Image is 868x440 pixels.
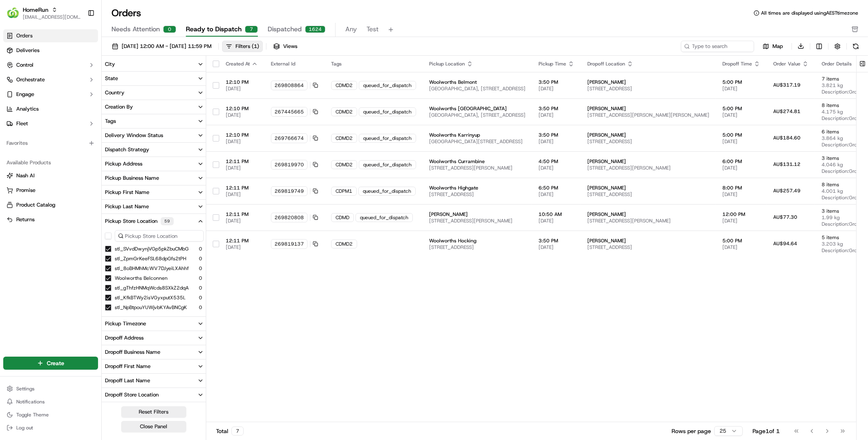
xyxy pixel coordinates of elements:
[3,102,98,115] a: Analytics
[822,234,868,241] span: 5 items
[773,214,797,220] span: AU$77.30
[199,285,202,291] span: 0
[3,73,98,86] button: Orchestrate
[587,61,709,67] div: Dropoff Location
[16,32,33,39] span: Orders
[822,129,868,135] span: 6 items
[363,161,412,168] span: queued_for_dispatch
[363,82,412,89] span: queued_for_dispatch
[271,186,318,196] button: 269819749
[539,218,574,224] span: [DATE]
[16,201,55,209] span: Product Catalog
[275,82,304,89] span: 269808864
[822,82,868,89] span: 3.821 kg
[3,3,84,23] button: HomeRunHomeRun[EMAIL_ADDRESS][DOMAIN_NAME]
[587,185,709,191] span: [PERSON_NAME]
[3,29,98,42] a: Orders
[81,201,98,207] span: Pylon
[16,181,62,190] span: Knowledge Base
[366,24,379,34] span: Test
[102,345,207,359] button: Dropoff Business Name
[226,61,258,67] div: Created At
[429,165,526,171] span: [STREET_ADDRESS][PERSON_NAME]
[336,161,353,168] span: CDMD2
[226,79,258,85] span: 12:10 PM
[822,61,868,67] div: Order Details
[16,120,28,127] span: Fleet
[105,103,133,111] div: Creation By
[102,185,207,199] button: Pickup First Name
[115,285,189,291] button: stl_gThfzHNMqWcds8SXkZ2dqA
[226,211,258,218] span: 12:11 PM
[722,244,760,250] span: [DATE]
[16,399,45,405] span: Notifications
[115,265,189,272] label: stl_8oBHMhMcWV7DJyeiLXAhhf
[773,240,797,247] span: AU$94.64
[37,77,133,85] div: Start new chat
[271,213,318,222] button: 269820808
[72,148,89,154] span: [DATE]
[25,148,66,154] span: [PERSON_NAME]
[773,108,800,115] span: AU$274.81
[138,80,148,89] button: Start new chat
[822,155,868,161] span: 3 items
[163,26,176,33] div: 0
[226,138,258,145] span: [DATE]
[16,425,33,431] span: Log out
[199,265,202,272] span: 0
[115,294,185,301] button: stl_KfkBTWy2isVGyxputX535L
[336,109,353,115] span: CDMD2
[539,138,574,145] span: [DATE]
[722,158,760,165] span: 6:00 PM
[822,188,868,194] span: 4.001 kg
[429,244,526,250] span: [STREET_ADDRESS]
[16,105,39,113] span: Analytics
[7,187,95,194] a: Promise
[275,188,304,194] span: 269819749
[822,241,868,247] span: 3.203 kg
[16,47,39,54] span: Deliveries
[226,158,258,165] span: 12:11 PM
[115,230,204,242] input: Pickup Store Location
[3,44,98,57] a: Deliveries
[23,6,48,14] span: HomeRun
[822,161,868,168] span: 4.046 kg
[271,160,318,170] button: 269819970
[226,185,258,191] span: 12:11 PM
[5,178,65,193] a: 📗Knowledge Base
[429,158,526,165] span: Woolworths Currambine
[105,160,142,168] div: Pickup Address
[429,112,526,118] span: [GEOGRAPHIC_DATA], [STREET_ADDRESS]
[231,427,244,436] div: 7
[105,89,124,96] div: Country
[115,304,187,311] label: stl_NpBtpouYUWjvbKYAvBNCgK
[270,41,301,52] button: Views
[16,148,23,155] img: 1736555255976-a54dd68f-1ca7-489b-9aae-adbdc363a1c4
[108,41,215,52] button: [DATE] 12:00 AM - [DATE] 11:59 PM
[429,237,526,244] span: Woolworths Hocking
[102,388,207,402] button: Dropoff Store Location
[539,61,574,67] div: Pickup Time
[3,59,98,72] button: Control
[111,7,141,20] h1: Orders
[363,109,412,115] span: queued_for_dispatch
[8,77,23,92] img: 1736555255976-a54dd68f-1ca7-489b-9aae-adbdc363a1c4
[722,61,760,67] div: Dropoff Time
[226,218,258,224] span: [DATE]
[722,132,760,138] span: 5:00 PM
[429,61,526,67] div: Pickup Location
[336,214,349,221] span: CDMD
[16,216,35,223] span: Returns
[199,304,202,311] span: 0
[47,359,64,367] span: Create
[363,188,411,194] span: queued_for_dispatch
[722,79,760,85] span: 5:00 PM
[68,126,70,132] span: •
[102,86,207,100] button: Country
[587,85,709,92] span: [STREET_ADDRESS]
[16,187,35,194] span: Promise
[539,237,574,244] span: 3:50 PM
[7,216,95,223] a: Returns
[8,32,148,45] p: Welcome 👋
